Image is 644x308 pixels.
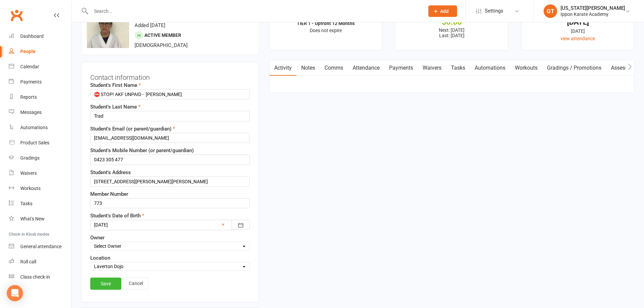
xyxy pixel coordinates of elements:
[20,64,39,69] div: Calendar
[446,60,470,76] a: Tasks
[485,3,503,19] span: Settings
[20,155,40,161] div: Gradings
[296,60,320,76] a: Notes
[20,140,49,145] div: Product Sales
[510,60,542,76] a: Workouts
[560,5,625,11] div: [US_STATE][PERSON_NAME]
[90,133,250,143] input: Student's Email (or parent/guardian)
[402,27,502,38] p: Next: [DATE] Last: [DATE]
[528,27,628,35] div: [DATE]
[90,198,250,208] input: Member Number
[8,7,25,24] a: Clubworx
[402,19,502,26] div: $0.00
[20,94,37,100] div: Reports
[297,21,355,26] strong: TIER 1 - Upfront 12 Months
[470,60,510,76] a: Automations
[20,186,41,191] div: Workouts
[90,81,141,89] label: Student's First Name
[9,135,71,150] a: Product Sales
[7,285,23,301] div: Open Intercom Messenger
[20,79,42,85] div: Payments
[90,212,144,220] label: Student's Date of Birth
[90,155,250,165] input: Student's Mobile Number (or parent/guardian)
[9,254,71,269] a: Roll call
[20,125,48,130] div: Automations
[90,125,175,133] label: Student's Email (or parent/guardian)
[20,110,42,115] div: Messages
[9,196,71,211] a: Tasks
[222,220,224,229] a: ×
[384,60,418,76] a: Payments
[20,244,62,249] div: General attendance
[320,60,348,76] a: Comms
[9,181,71,196] a: Workouts
[90,234,104,242] label: Owner
[9,59,71,74] a: Calendar
[20,33,44,39] div: Dashboard
[544,4,557,18] div: GT
[90,71,250,81] h3: Contact information
[9,74,71,90] a: Payments
[135,42,188,48] span: [DEMOGRAPHIC_DATA]
[9,44,71,59] a: People
[90,103,141,111] label: Student's Last Name
[428,5,457,17] button: Add
[348,60,384,76] a: Attendance
[9,211,71,227] a: What's New
[20,216,45,221] div: What's New
[560,36,595,41] a: view attendance
[20,170,37,176] div: Waivers
[90,176,250,187] input: Student's Address
[440,8,449,14] span: Add
[135,22,165,28] time: Added [DATE]
[87,6,129,62] img: image1581403604.png
[9,166,71,181] a: Waivers
[542,60,606,76] a: Gradings / Promotions
[269,60,296,76] a: Activity
[528,19,628,26] div: [DATE]
[144,32,181,38] span: Active member
[90,190,128,198] label: Member Number
[90,254,110,262] label: Location
[310,28,342,33] span: Does not expire
[9,150,71,166] a: Gradings
[90,111,250,121] input: Student's Last Name
[9,90,71,105] a: Reports
[418,60,446,76] a: Waivers
[20,201,32,206] div: Tasks
[560,11,625,17] div: Ippon Karate Academy
[9,29,71,44] a: Dashboard
[90,89,250,99] input: Student's First Name
[90,278,121,290] a: Save
[123,278,149,290] a: Cancel
[20,49,35,54] div: People
[9,269,71,285] a: Class kiosk mode
[20,259,36,264] div: Roll call
[89,6,420,16] input: Search...
[90,146,194,155] label: Student's Mobile Number (or parent/guardian)
[20,274,50,280] div: Class check-in
[90,168,131,176] label: Student's Address
[9,120,71,135] a: Automations
[9,105,71,120] a: Messages
[9,239,71,254] a: General attendance kiosk mode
